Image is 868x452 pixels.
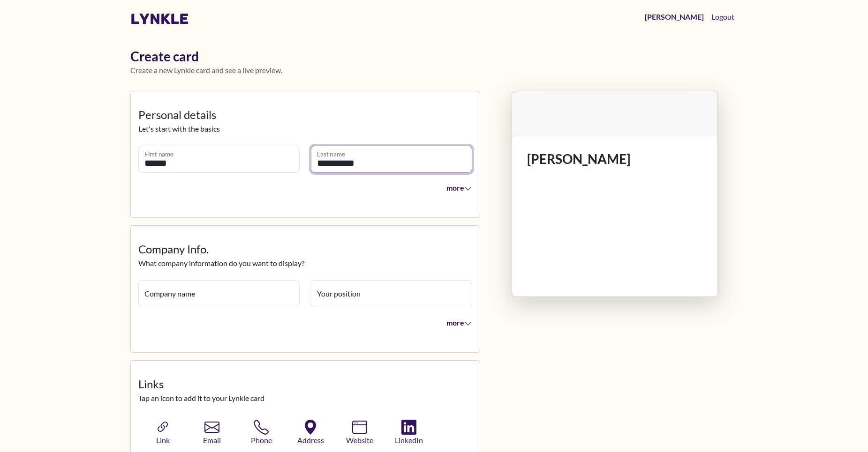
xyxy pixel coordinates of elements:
[242,435,280,446] span: Phone
[288,419,333,447] button: Address
[340,435,379,446] span: Website
[140,419,185,447] button: Link
[138,241,472,258] legend: Company Info.
[130,10,189,28] a: lynkle
[143,435,182,446] span: Link
[446,183,472,192] span: more
[239,419,284,447] button: Phone
[138,106,472,123] legend: Personal details
[291,435,330,446] span: Address
[386,419,431,447] button: LinkedIn
[138,258,472,269] p: What company information do you want to display?
[440,178,472,197] button: more
[138,393,472,404] p: Tap an icon to add it to your Lynkle card
[130,65,738,76] p: Create a new Lynkle card and see a live preview.
[440,313,472,332] button: more
[193,435,231,446] span: Email
[138,123,472,134] p: Let's start with the basics
[130,49,738,65] h1: Create card
[390,435,428,446] span: LinkedIn
[446,318,472,327] span: more
[491,91,738,319] div: Lynkle card preview
[641,7,708,26] a: [PERSON_NAME]
[527,151,702,167] h1: [PERSON_NAME]
[189,419,234,447] button: Email
[337,419,382,447] button: Website
[708,7,738,26] button: Logout
[138,376,472,393] legend: Links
